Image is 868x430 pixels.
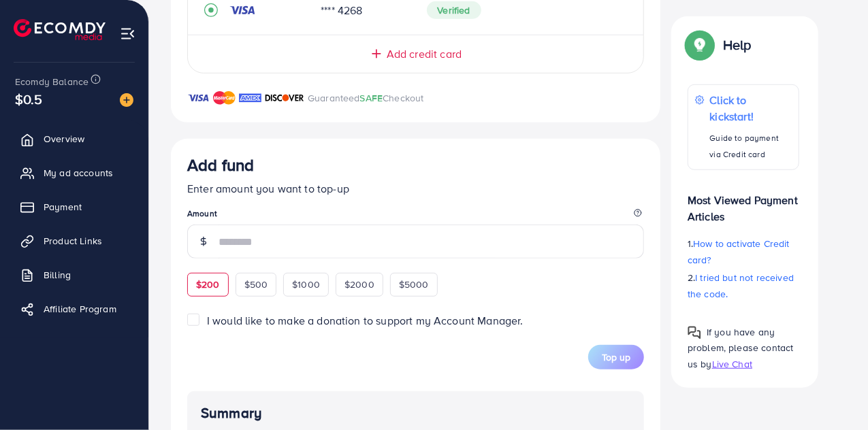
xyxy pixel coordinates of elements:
span: $1000 [292,278,320,291]
span: $5000 [399,278,429,291]
span: I would like to make a donation to support my Account Manager. [207,313,524,328]
img: brand [213,90,236,106]
span: Verified [427,1,481,19]
h4: Summary [201,405,630,422]
p: Click to kickstart! [710,92,792,125]
p: Most Viewed Payment Articles [688,181,799,225]
p: 2. [688,269,799,302]
img: menu [120,26,135,42]
p: Guide to payment via Credit card [710,130,792,163]
span: Affiliate Program [44,302,116,316]
p: Help [723,37,752,53]
img: brand [187,90,210,106]
span: I tried but not received the code. [688,271,794,301]
img: brand [239,90,261,106]
span: My ad accounts [44,166,113,180]
span: Overview [44,132,84,146]
p: 1. [688,235,799,268]
span: Product Links [44,234,102,248]
img: Popup guide [688,33,712,57]
span: $200 [196,278,220,291]
h3: Add fund [187,155,254,175]
span: Ecomdy Balance [15,75,89,88]
img: image [120,93,133,107]
svg: record circle [204,3,218,17]
p: Enter amount you want to top-up [187,180,644,197]
iframe: Chat [810,369,858,420]
p: Guaranteed Checkout [308,90,424,106]
img: logo [14,19,106,40]
a: Affiliate Program [10,295,138,322]
a: Billing [10,261,138,288]
span: Live Chat [712,357,752,370]
a: Payment [10,193,138,220]
span: SAFE [360,91,383,105]
span: Add credit card [387,46,462,62]
span: Billing [44,268,71,282]
a: Product Links [10,227,138,254]
span: $2000 [344,278,374,291]
img: credit [229,5,256,16]
a: My ad accounts [10,159,138,186]
button: Top up [588,345,644,369]
img: brand [265,90,304,106]
span: $0.5 [15,89,43,109]
span: Top up [602,350,630,364]
span: How to activate Credit card? [688,237,790,267]
img: Popup guide [688,326,701,340]
span: Payment [44,200,82,214]
span: If you have any problem, please contact us by [688,325,794,370]
a: Overview [10,125,138,152]
legend: Amount [187,208,644,225]
span: $500 [244,278,268,291]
